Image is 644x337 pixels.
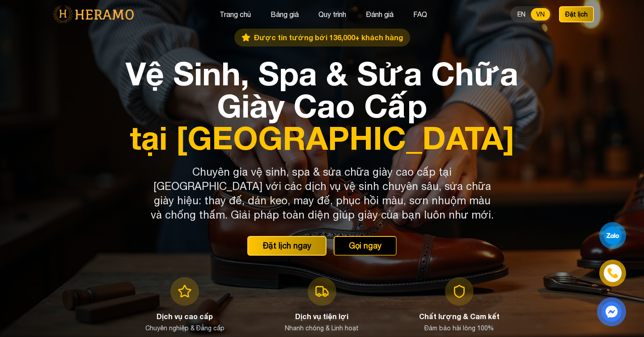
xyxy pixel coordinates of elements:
[512,8,531,21] button: EN
[411,8,430,20] button: FAQ
[334,236,397,256] button: Gọi ngay
[217,8,254,20] button: Trang chủ
[157,311,213,322] h3: Dịch vụ cao cấp
[601,261,625,286] a: phone-icon
[316,8,349,20] button: Quy trình
[247,236,326,256] button: Đặt lịch ngay
[254,32,403,43] span: Được tin tưởng bởi 136,000+ khách hàng
[531,8,550,21] button: VN
[424,324,494,333] p: Đảm bảo hài lòng 100%
[559,6,594,22] button: Đặt lịch
[363,8,396,20] button: Đánh giá
[122,122,522,154] span: tại [GEOGRAPHIC_DATA]
[419,311,500,322] h3: Chất lượng & Cam kết
[122,57,522,154] h1: Vệ Sinh, Spa & Sửa Chữa Giày Cao Cấp
[285,324,359,333] p: Nhanh chóng & Linh hoạt
[50,5,136,24] img: logo-with-text.png
[268,8,301,20] button: Bảng giá
[150,164,494,222] p: Chuyên gia vệ sinh, spa & sửa chữa giày cao cấp tại [GEOGRAPHIC_DATA] với các dịch vụ vệ sinh chu...
[606,267,619,280] img: phone-icon
[145,324,225,333] p: Chuyên nghiệp & Đẳng cấp
[295,311,348,322] h3: Dịch vụ tiện lợi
